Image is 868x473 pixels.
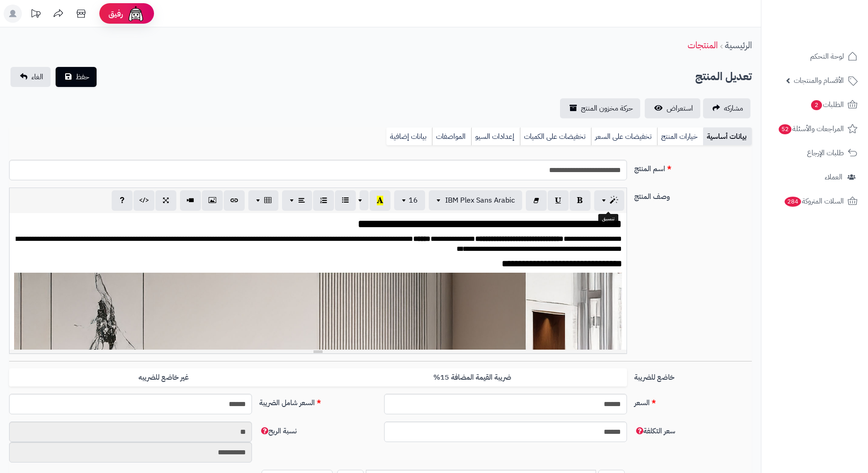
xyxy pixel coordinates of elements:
a: خيارات المنتج [657,127,703,146]
img: logo-2.png [806,24,859,43]
span: العملاء [825,171,842,183]
label: السعر شامل الضريبة [256,394,380,408]
a: مشاركه [703,98,750,118]
span: 284 [785,197,801,207]
span: سعر التكلفة [634,426,675,437]
span: رفيق [108,8,123,19]
a: تخفيضات على الكميات [520,127,591,146]
label: اسم المنتج [631,160,755,174]
label: خاضع للضريبة [631,368,755,383]
a: لوحة التحكم [767,46,863,67]
a: السلات المتروكة284 [767,190,863,212]
a: المواصفات [432,127,471,146]
span: الطلبات [810,98,844,111]
span: 52 [779,124,791,134]
span: IBM Plex Sans Arabic [445,195,515,206]
span: السلات المتروكة [784,195,844,208]
img: ai-face.png [127,5,145,23]
span: حفظ [76,71,89,82]
a: إعدادات السيو [471,127,520,146]
a: الرئيسية [725,38,752,52]
a: المراجعات والأسئلة52 [767,118,863,140]
a: العملاء [767,166,863,188]
label: غير خاضع للضريبه [9,368,318,387]
span: المراجعات والأسئلة [778,122,844,135]
a: الغاء [10,67,51,87]
button: حفظ [56,67,97,87]
span: 16 [409,195,418,206]
label: وصف المنتج [631,188,755,202]
label: ضريبة القيمة المضافة 15% [318,368,627,387]
a: تخفيضات على السعر [591,127,657,146]
a: بيانات أساسية [703,127,752,146]
span: طلبات الإرجاع [807,147,844,159]
span: حركة مخزون المنتج [581,103,633,114]
span: نسبة الربح [259,426,297,437]
a: الطلبات2 [767,94,863,116]
label: السعر [631,394,755,408]
button: 16 [394,190,425,210]
a: المنتجات [688,38,718,52]
span: لوحة التحكم [810,50,844,63]
a: تحديثات المنصة [24,5,47,25]
a: بيانات إضافية [386,127,432,146]
div: تنسيق [598,214,618,224]
span: 2 [811,100,822,110]
a: حركة مخزون المنتج [560,98,640,118]
button: IBM Plex Sans Arabic [429,190,522,210]
span: الأقسام والمنتجات [794,74,844,87]
span: استعراض [667,103,693,114]
span: الغاء [31,71,43,82]
h2: تعديل المنتج [695,67,752,86]
a: استعراض [645,98,700,118]
a: طلبات الإرجاع [767,142,863,164]
span: مشاركه [724,103,743,114]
